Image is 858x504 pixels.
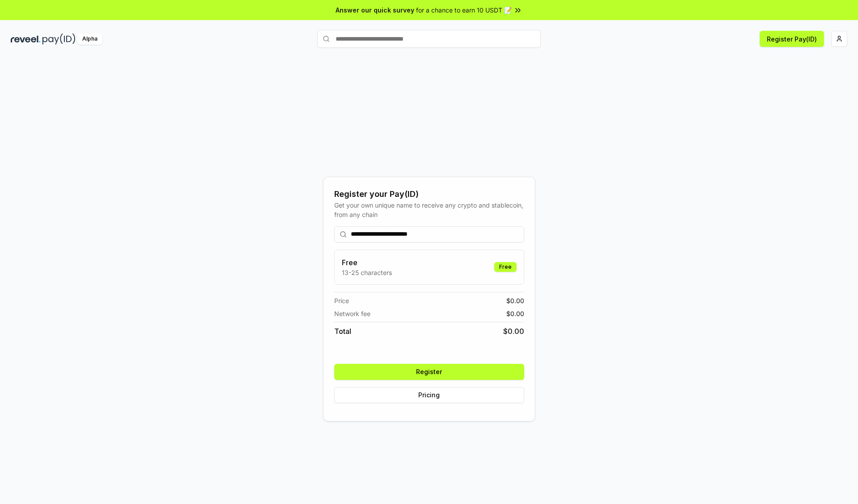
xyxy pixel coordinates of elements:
[334,188,524,200] div: Register your Pay(ID)
[342,257,392,268] h3: Free
[334,387,524,403] button: Pricing
[416,5,512,15] span: for a chance to earn 10 USDT 📝
[334,200,524,219] div: Get your own unique name to receive any crypto and stablecoin, from any chain
[760,31,824,47] button: Register Pay(ID)
[334,309,370,318] span: Network fee
[334,364,524,380] button: Register
[494,262,517,272] div: Free
[336,5,414,15] span: Answer our quick survey
[334,296,349,305] span: Price
[503,326,524,337] span: $ 0.00
[506,296,524,305] span: $ 0.00
[334,326,351,337] span: Total
[11,33,41,45] img: reveel_dark
[342,268,392,277] p: 13-25 characters
[42,33,76,45] img: pay_id
[506,309,524,318] span: $ 0.00
[77,33,102,45] div: Alpha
